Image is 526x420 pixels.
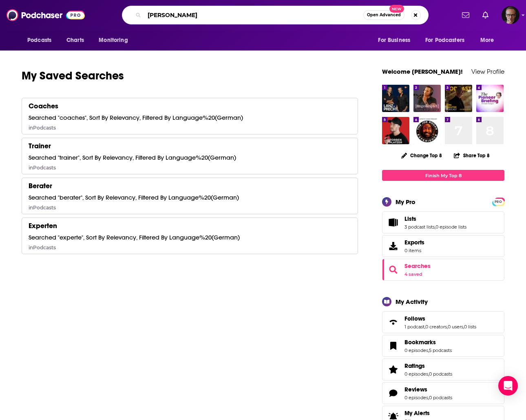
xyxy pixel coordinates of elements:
a: Ratings [385,364,401,375]
span: My Alerts [404,409,430,417]
div: Coaches [29,101,58,110]
span: Bookmarks [404,339,436,346]
span: Lists [382,211,504,233]
button: open menu [93,33,138,48]
span: Lists [404,215,416,222]
img: User Profile [502,6,519,24]
span: Follows [382,311,504,333]
img: Doppelter Espresso [382,117,409,144]
div: Berater [29,181,52,190]
div: My Activity [396,298,428,306]
div: Search podcasts, credits, & more... [122,6,429,24]
a: ExpertenSearched "experte", Sort By Relevancy, Filtered By Language%20(German)inPodcasts [22,218,358,254]
span: Bookmarks [382,335,504,357]
span: , [424,324,425,330]
span: Reviews [404,386,427,393]
a: Show notifications dropdown [479,8,492,22]
span: Follows [404,315,425,322]
a: 0 podcasts [429,395,452,400]
a: View Profile [471,68,504,75]
div: Searched "berater", Sort By Relevancy, Filtered By Language%20(German) [29,194,239,201]
a: Searches [404,262,431,270]
a: Finish My Top 8 [382,170,504,181]
div: Open Intercom Messenger [498,376,518,396]
img: Der Dirk Kreuter Podcast [445,85,472,112]
a: Bookmarks [385,340,401,352]
a: Reviews [404,386,452,393]
img: The Joe Rogan Experience [413,117,441,144]
a: Bookmarks [404,339,452,346]
span: PRO [493,199,503,205]
span: New [389,5,404,13]
a: Lists [404,215,466,222]
button: open menu [372,33,420,48]
a: Show notifications dropdown [459,8,473,22]
div: Searched "trainer", Sort By Relevancy, Filtered By Language%20(German) [29,154,236,161]
a: 5 podcasts [429,347,452,353]
a: Welcome [PERSON_NAME]! [382,68,463,75]
div: in Podcasts [29,165,56,171]
div: Searched "experte", Sort By Relevancy, Filtered By Language%20(German) [29,233,240,241]
span: , [428,347,429,353]
span: , [435,224,435,230]
div: Searched "coaches", Sort By Relevancy, Filtered By Language%20(German) [29,114,243,121]
div: My Pro [396,198,415,206]
span: Exports [385,240,401,252]
a: CoachesSearched "coaches", Sort By Relevancy, Filtered By Language%20(German)inPodcasts [22,98,358,134]
a: PRO [493,198,503,205]
span: , [428,371,429,377]
input: Search podcasts, credits, & more... [144,9,363,22]
a: 0 episode lists [435,224,466,230]
span: , [463,324,464,330]
div: Trainer [29,141,51,150]
div: in Podcasts [29,205,56,211]
button: Show profile menu [502,6,519,24]
a: 4 saved [404,271,422,277]
button: Change Top 8 [396,150,447,161]
span: Exports [404,239,424,246]
a: 0 creators [425,324,447,330]
span: Charts [66,35,84,46]
img: The Pioneer Briefing - Nachrichten aus Politik und Wirtschaft [476,85,504,112]
a: 0 lists [464,324,476,330]
a: 0 episodes [404,347,428,353]
a: TrainerSearched "trainer", Sort By Relevancy, Filtered By Language%20(German)inPodcasts [22,138,358,174]
a: Exports [382,235,504,257]
img: {ungeskriptet} - Gespräche, die dich weiter bringen [413,85,441,112]
button: open menu [475,33,504,48]
a: 0 users [448,324,463,330]
a: 0 episodes [404,395,428,400]
a: LANZ & PRECHT [382,85,409,112]
span: Ratings [382,358,504,380]
img: Podchaser - Follow, Share and Rate Podcasts [7,7,85,23]
div: in Podcasts [29,244,56,251]
a: 0 episodes [404,371,428,377]
a: Charts [61,33,89,48]
span: Searches [382,259,504,281]
span: Logged in as experts2podcasts [502,6,519,24]
a: Searches [385,264,401,275]
span: For Business [378,35,410,46]
span: , [428,395,429,400]
button: open menu [22,33,62,48]
a: Follows [404,315,476,322]
span: For Podcasters [425,35,464,46]
a: Reviews [385,387,401,399]
button: Share Top 8 [453,147,490,163]
a: 0 podcasts [429,371,452,377]
a: Follows [385,317,401,328]
button: Open AdvancedNew [363,10,404,20]
a: 3 podcast lists [404,224,435,230]
a: 1 podcast [404,324,424,330]
a: Ratings [404,362,452,369]
span: Open Advanced [367,13,401,17]
span: More [480,35,494,46]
